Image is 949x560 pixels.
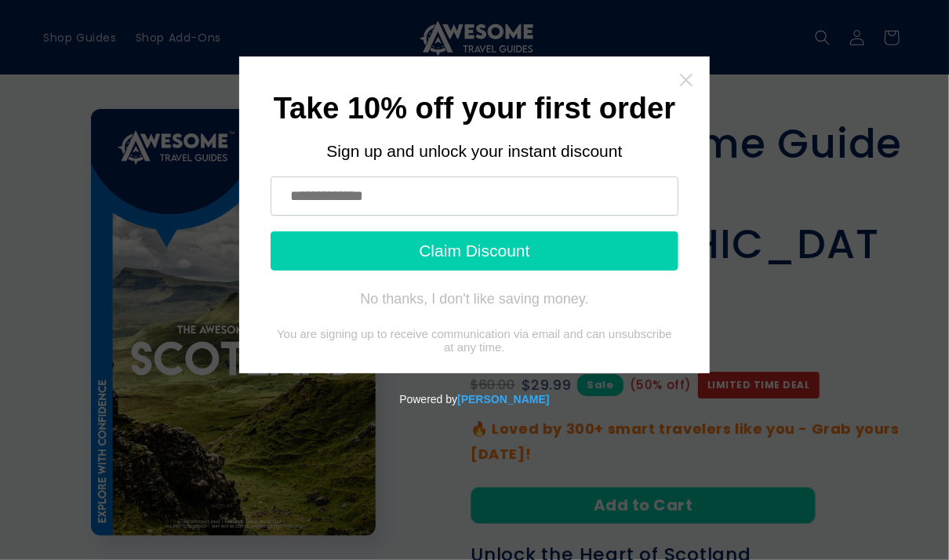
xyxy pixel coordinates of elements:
h1: Take 10% off your first order [271,96,678,122]
div: Powered by [6,373,943,425]
div: You are signing up to receive communication via email and can unsubscribe at any time. [271,327,678,354]
button: Claim Discount [271,231,678,271]
a: Powered by Tydal [457,393,549,405]
div: No thanks, I don't like saving money. [360,291,588,307]
a: Close widget [678,72,694,88]
div: Sign up and unlock your instant discount [271,142,678,161]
